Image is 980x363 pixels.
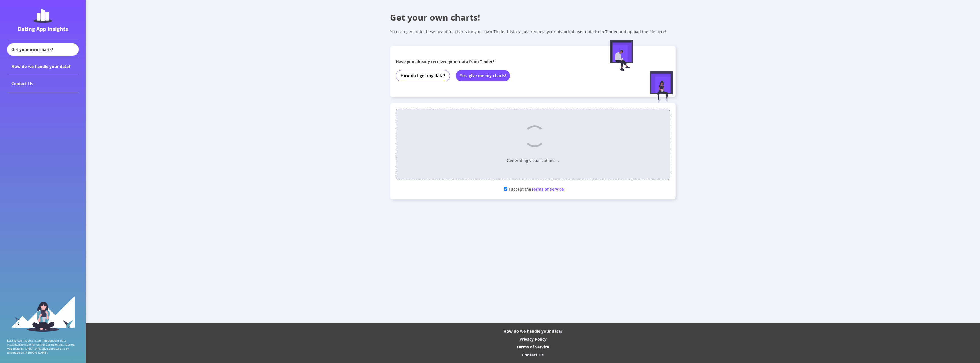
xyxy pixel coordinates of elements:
p: Generating visualizations... [507,158,559,163]
div: Dating App Insights [9,25,77,32]
img: male-figure-sitting.c9faa881.svg [610,40,633,71]
button: How do I get my data? [396,70,450,81]
div: Get your own charts! [7,43,79,56]
div: Get your own charts! [390,11,676,23]
div: Contact Us [522,352,544,358]
img: dating-app-insights-logo.5abe6921.svg [33,9,52,23]
div: How do we handle your data? [503,328,563,334]
div: How do we handle your data? [7,58,79,75]
div: I accept the [396,184,670,194]
div: Contact Us [7,75,79,92]
img: sidebar_girl.91b9467e.svg [11,296,75,332]
div: Privacy Policy [519,336,547,342]
img: female-figure-sitting.afd5d174.svg [650,71,673,103]
div: Terms of Service [517,344,549,350]
div: Have you already received your data from Tinder? [396,59,588,64]
button: Yes, give me my charts! [456,70,510,81]
div: You can generate these beautiful charts for your own Tinder history! Just request your historical... [390,29,676,34]
p: Dating App Insights is an independent data visualization tool for online dating habits. Dating Ap... [7,338,79,354]
span: Terms of Service [531,186,564,192]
